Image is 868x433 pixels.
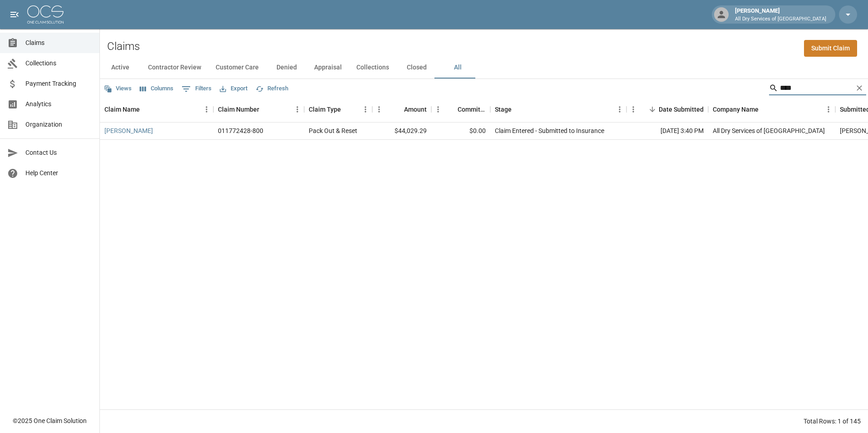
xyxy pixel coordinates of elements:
[341,103,354,116] button: Sort
[140,103,153,116] button: Sort
[259,103,272,116] button: Sort
[27,5,64,24] img: ocs-logo-white-transparent.png
[25,99,92,109] span: Analytics
[372,103,386,116] button: Menu
[659,97,704,122] div: Date Submitted
[372,123,431,140] div: $44,029.29
[141,57,208,79] button: Contractor Review
[309,97,341,122] div: Claim Type
[512,103,524,116] button: Sort
[25,38,92,48] span: Claims
[218,126,263,135] div: 011772428-800
[713,126,825,135] div: All Dry Services of Atlanta
[304,97,372,122] div: Claim Type
[100,57,868,79] div: dynamic tabs
[769,81,866,97] div: Search
[431,97,490,122] div: Committed Amount
[5,5,24,24] button: open drawer
[307,57,349,79] button: Appraisal
[25,59,92,68] span: Collections
[731,6,830,23] div: [PERSON_NAME]
[25,168,92,178] span: Help Center
[107,40,140,53] h2: Claims
[490,97,626,122] div: Stage
[25,148,92,157] span: Contact Us
[396,57,437,79] button: Closed
[25,120,92,129] span: Organization
[291,103,304,116] button: Menu
[200,103,213,116] button: Menu
[613,103,626,116] button: Menu
[138,82,176,96] button: Select columns
[213,97,304,122] div: Claim Number
[626,103,640,116] button: Menu
[253,82,291,96] button: Refresh
[104,97,140,122] div: Claim Name
[359,103,372,116] button: Menu
[626,123,708,140] div: [DATE] 3:40 PM
[179,82,214,96] button: Show filters
[735,15,826,23] p: All Dry Services of [GEOGRAPHIC_DATA]
[431,103,445,116] button: Menu
[349,57,396,79] button: Collections
[804,40,857,57] a: Submit Claim
[217,82,250,96] button: Export
[437,57,478,79] button: All
[495,126,604,135] div: Claim Entered - Submitted to Insurance
[100,57,141,79] button: Active
[404,97,427,122] div: Amount
[104,126,153,135] a: [PERSON_NAME]
[626,97,708,122] div: Date Submitted
[266,57,307,79] button: Denied
[759,103,771,116] button: Sort
[853,81,866,95] button: Clear
[804,417,861,426] div: Total Rows: 1 of 145
[218,97,259,122] div: Claim Number
[13,416,87,425] div: © 2025 One Claim Solution
[208,57,266,79] button: Customer Care
[822,103,835,116] button: Menu
[102,82,134,96] button: Views
[309,126,357,135] div: Pack Out & Reset
[391,103,404,116] button: Sort
[708,97,835,122] div: Company Name
[445,103,458,116] button: Sort
[431,123,490,140] div: $0.00
[372,97,431,122] div: Amount
[495,97,512,122] div: Stage
[100,97,213,122] div: Claim Name
[713,97,759,122] div: Company Name
[25,79,92,89] span: Payment Tracking
[646,103,659,116] button: Sort
[458,97,486,122] div: Committed Amount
